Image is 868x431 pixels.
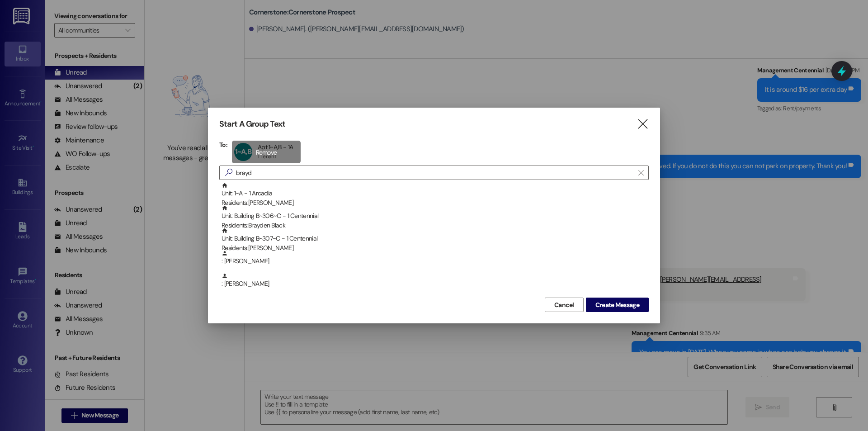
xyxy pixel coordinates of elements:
div: Unit: Building B~306~C - 1 Centennial [222,205,649,231]
div: : [PERSON_NAME] [222,273,649,289]
button: Cancel [545,298,584,312]
button: Clear text [634,166,648,180]
input: Search for any contact or apartment [236,166,634,179]
button: Create Message [586,298,649,312]
i:  [637,119,649,129]
div: Unit: 1~A - 1 ArcadiaResidents:[PERSON_NAME] [219,182,649,205]
div: Residents: Brayden Black [222,221,649,230]
h3: Start A Group Text [219,119,285,129]
div: : [PERSON_NAME] [219,250,649,273]
i:  [638,169,643,176]
div: : [PERSON_NAME] [222,250,649,266]
div: Residents: [PERSON_NAME] [222,243,649,253]
span: Cancel [554,300,574,310]
div: Residents: [PERSON_NAME] [222,198,649,208]
h3: To: [219,141,227,149]
div: Unit: Building B~307~C - 1 Centennial [222,227,649,253]
div: Unit: 1~A - 1 Arcadia [222,182,649,208]
div: : [PERSON_NAME] [219,273,649,295]
div: Unit: Building B~307~C - 1 CentennialResidents:[PERSON_NAME] [219,227,649,250]
span: Create Message [595,300,639,310]
i:  [222,168,236,177]
div: Unit: Building B~306~C - 1 CentennialResidents:Brayden Black [219,205,649,227]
